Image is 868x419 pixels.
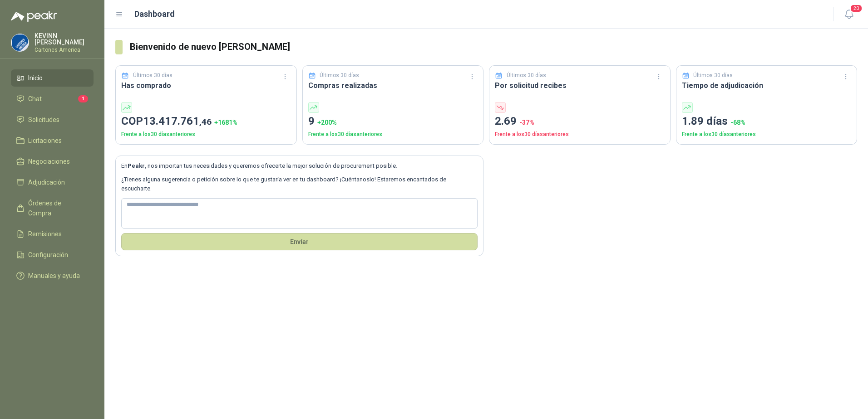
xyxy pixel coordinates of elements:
span: Manuales y ayuda [28,271,80,281]
h1: Dashboard [134,8,175,20]
button: 20 [841,6,857,23]
a: Configuración [11,246,94,263]
button: Envíar [121,233,478,250]
p: 9 [308,113,478,130]
p: 1.89 días [682,113,852,130]
h3: Por solicitud recibes [495,80,665,91]
a: Licitaciones [11,132,94,149]
a: Solicitudes [11,111,94,128]
span: -37 % [519,119,534,126]
img: Logo peakr [11,11,57,22]
span: -68 % [730,119,745,126]
a: Chat1 [11,90,94,107]
p: Frente a los 30 días anteriores [308,130,478,139]
b: Peakr [128,162,145,169]
a: Negociaciones [11,153,94,170]
p: Frente a los 30 días anteriores [495,130,665,139]
p: Frente a los 30 días anteriores [121,130,291,139]
p: Cartones America [35,47,94,53]
span: + 200 % [317,119,337,126]
p: Frente a los 30 días anteriores [682,130,852,139]
a: Adjudicación [11,174,94,191]
a: Remisiones [11,225,94,243]
a: Órdenes de Compra [11,195,94,222]
span: Chat [28,94,42,104]
p: COP [121,113,291,130]
span: Remisiones [28,229,62,239]
span: 1 [78,95,88,102]
p: 2.69 [495,113,665,130]
p: ¿Tienes alguna sugerencia o petición sobre lo que te gustaría ver en tu dashboard? ¡Cuéntanoslo! ... [121,175,478,194]
p: En , nos importan tus necesidades y queremos ofrecerte la mejor solución de procurement posible. [121,161,478,171]
span: Licitaciones [28,136,62,146]
img: Company Logo [11,34,29,51]
p: Últimos 30 días [507,71,546,80]
span: ,46 [199,117,212,127]
span: Negociaciones [28,156,70,166]
span: 20 [850,4,863,13]
h3: Compras realizadas [308,80,478,91]
h3: Bienvenido de nuevo [PERSON_NAME] [130,40,857,54]
span: Configuración [28,250,68,260]
a: Inicio [11,69,94,87]
span: + 1681 % [214,119,237,126]
p: Últimos 30 días [133,71,173,80]
span: Órdenes de Compra [28,198,85,218]
span: Solicitudes [28,115,59,125]
p: KEVINN [PERSON_NAME] [35,33,94,45]
p: Últimos 30 días [320,71,359,80]
span: Inicio [28,73,43,83]
p: Últimos 30 días [693,71,733,80]
span: 13.417.761 [143,115,212,127]
span: Adjudicación [28,177,65,187]
h3: Tiempo de adjudicación [682,80,852,91]
a: Manuales y ayuda [11,267,94,284]
h3: Has comprado [121,80,291,91]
